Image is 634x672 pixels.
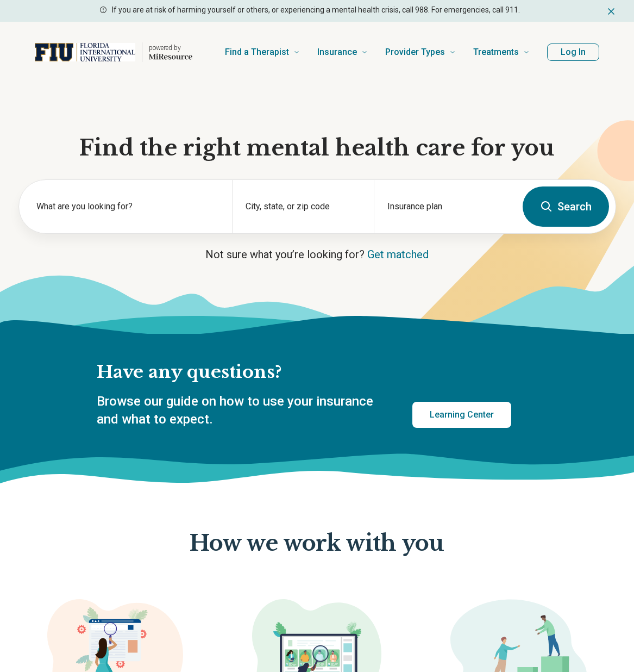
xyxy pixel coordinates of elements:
h2: Have any questions? [97,361,511,384]
a: Home page [35,35,192,70]
span: Provider Types [385,45,445,60]
p: How we work with you [190,531,444,556]
p: If you are at risk of harming yourself or others, or experiencing a mental health crisis, call 98... [112,4,520,16]
a: Get matched [367,248,429,261]
span: Insurance [317,45,357,60]
span: Treatments [473,45,519,60]
a: Learning Center [412,402,511,428]
h1: Find the right mental health care for you [18,134,616,162]
a: Find a Therapist [225,30,300,74]
a: Insurance [317,30,368,74]
button: Log In [547,43,599,61]
a: Treatments [473,30,530,74]
p: Browse our guide on how to use your insurance and what to expect. [97,393,386,429]
button: Search [523,186,609,227]
button: Dismiss [606,4,617,17]
a: Provider Types [385,30,456,74]
label: What are you looking for? [36,200,219,213]
span: Find a Therapist [225,45,289,60]
p: Not sure what you’re looking for? [18,247,616,262]
p: powered by [149,43,192,52]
